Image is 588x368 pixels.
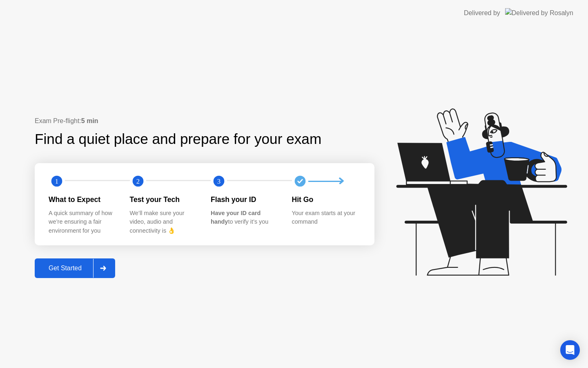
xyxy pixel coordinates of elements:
[35,128,323,150] div: Find a quiet place and prepare for your exam
[211,210,261,225] b: Have your ID card handy
[211,209,279,227] div: to verify it’s you
[35,116,374,126] div: Exam Pre-flight:
[49,209,117,236] div: A quick summary of how we’re ensuring a fair environment for you
[292,209,360,227] div: Your exam starts at your command
[292,194,360,205] div: Hit Go
[211,194,279,205] div: Flash your ID
[130,209,198,236] div: We’ll make sure your video, audio and connectivity is 👌
[464,8,500,18] div: Delivered by
[505,8,573,18] img: Delivered by Rosalyn
[49,194,117,205] div: What to Expect
[55,177,58,185] text: 1
[81,117,98,124] b: 5 min
[37,265,93,272] div: Get Started
[560,340,580,360] div: Open Intercom Messenger
[217,177,220,185] text: 3
[136,177,139,185] text: 2
[35,258,115,278] button: Get Started
[130,194,198,205] div: Test your Tech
